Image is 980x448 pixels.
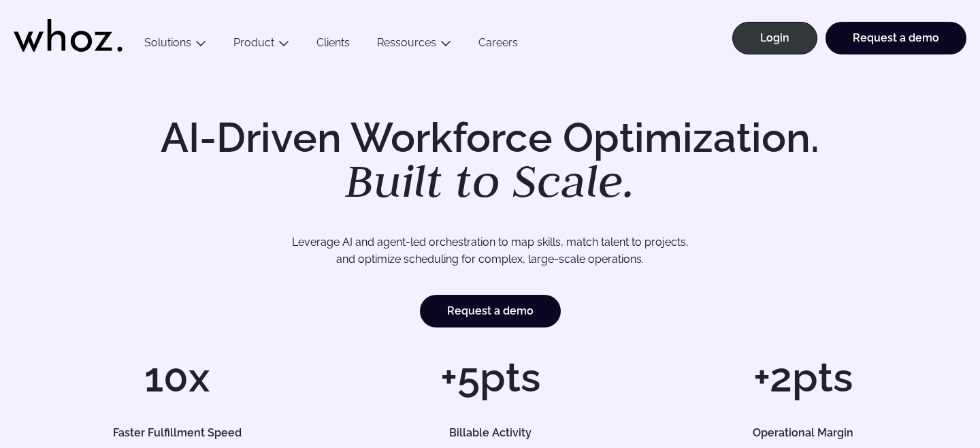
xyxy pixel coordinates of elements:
[732,22,817,54] a: Login
[42,428,312,438] h5: Faster Fulfillment Speed
[653,357,953,398] h1: +2pts
[220,36,303,54] button: Product
[826,22,966,54] a: Request a demo
[363,36,465,54] button: Ressources
[73,234,906,268] p: Leverage AI and agent-led orchestration to map skills, match talent to projects, and optimize sch...
[303,36,363,54] a: Clients
[27,357,327,398] h1: 10x
[131,36,220,54] button: Solutions
[345,150,635,210] em: Built to Scale.
[142,117,838,204] h1: AI-Driven Workforce Optimization.
[465,36,532,54] a: Careers
[340,357,640,398] h1: +5pts
[233,36,274,49] a: Product
[377,36,436,49] a: Ressources
[668,428,938,438] h5: Operational Margin
[420,295,561,327] a: Request a demo
[355,428,625,438] h5: Billable Activity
